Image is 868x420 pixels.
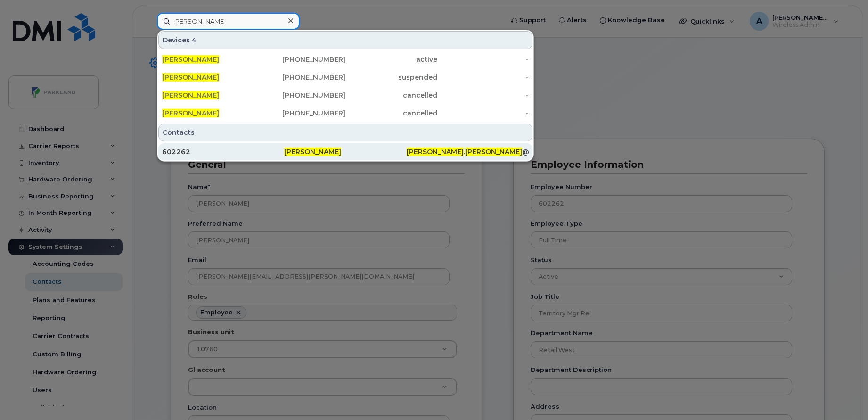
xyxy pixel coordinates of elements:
[284,148,341,156] span: [PERSON_NAME]
[162,73,219,82] span: [PERSON_NAME]
[407,148,464,156] span: [PERSON_NAME]
[158,31,532,49] div: Devices
[465,148,522,156] span: [PERSON_NAME]
[437,91,529,100] div: -
[162,147,284,156] div: 602262
[158,69,532,86] a: [PERSON_NAME][PHONE_NUMBER]suspended-
[158,105,532,122] a: [PERSON_NAME][PHONE_NUMBER]cancelled-
[345,108,437,118] div: cancelled
[407,147,529,156] div: . @[DOMAIN_NAME]
[162,91,219,99] span: [PERSON_NAME]
[345,91,437,100] div: cancelled
[192,35,197,45] span: 4
[437,108,529,118] div: -
[158,143,532,160] a: 602262[PERSON_NAME][PERSON_NAME].[PERSON_NAME]@[DOMAIN_NAME]
[254,91,346,100] div: [PHONE_NUMBER]
[158,124,532,141] div: Contacts
[345,55,437,64] div: active
[158,51,532,68] a: [PERSON_NAME][PHONE_NUMBER]active-
[254,73,346,82] div: [PHONE_NUMBER]
[254,55,346,64] div: [PHONE_NUMBER]
[254,108,346,118] div: [PHONE_NUMBER]
[162,55,219,64] span: [PERSON_NAME]
[345,73,437,82] div: suspended
[437,73,529,82] div: -
[437,55,529,64] div: -
[162,109,219,117] span: [PERSON_NAME]
[158,87,532,104] a: [PERSON_NAME][PHONE_NUMBER]cancelled-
